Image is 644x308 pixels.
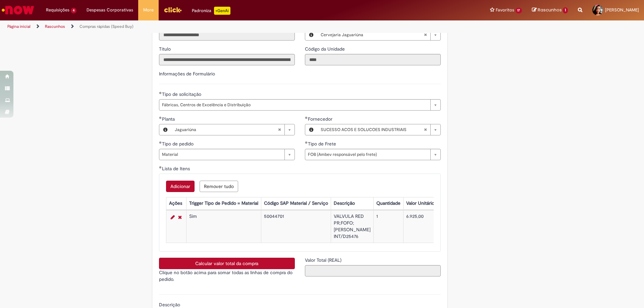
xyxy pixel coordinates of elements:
span: Rascunhos [538,7,562,13]
a: Página inicial [7,24,31,29]
a: JaguariúnaLimpar campo Planta [171,124,294,135]
abbr: Limpar campo Planta [274,124,284,135]
button: Add a row for Lista de Itens [166,181,195,192]
a: Remover linha 1 [176,213,183,221]
span: Obrigatório Preenchido [159,166,162,169]
span: Descrição [159,302,181,308]
th: Trigger Tipo de Pedido = Material [186,197,261,210]
td: Sim [186,210,261,243]
td: 50044701 [261,210,331,243]
abbr: Limpar campo Fornecedor [420,124,430,135]
button: Planta, Visualizar este registro Jaguariúna [159,124,171,135]
span: Obrigatório Preenchido [159,116,162,119]
span: FOB (Ambev responsável pelo frete) [308,149,427,160]
input: Valor Total (REAL) [305,265,441,276]
span: [PERSON_NAME] [605,7,639,13]
span: SUCESSO ACOS E SOLUCOES INDUSTRIAIS [321,124,424,135]
a: SUCESSO ACOS E SOLUCOES INDUSTRIAISLimpar campo Fornecedor [317,124,440,135]
span: Obrigatório Preenchido [305,116,308,119]
input: Título [159,54,295,65]
th: Quantidade [373,197,403,210]
span: 4 [71,8,76,13]
span: Requisições [46,7,69,13]
td: 1 [373,210,403,243]
a: Editar Linha 1 [169,213,176,221]
th: Descrição [331,197,373,210]
span: Tipo de solicitação [162,91,203,97]
span: Fornecedor , SUCESSO ACOS E SOLUCOES INDUSTRIAIS [308,116,334,122]
span: Favoritos [496,7,514,13]
input: Código da Unidade [305,54,441,65]
button: Calcular valor total da compra [159,258,295,269]
label: Somente leitura - Código da Unidade [305,46,346,52]
span: Cervejaria Jaguariúna [321,29,424,40]
a: Rascunhos [532,7,568,13]
td: VALVULA RED PR;FOFO;[PERSON_NAME] INT/D25476 [331,210,373,243]
ul: Trilhas de página [5,20,424,33]
img: ServiceNow [1,3,35,17]
button: Fornecedor , Visualizar este registro SUCESSO ACOS E SOLUCOES INDUSTRIAIS [305,124,317,135]
th: Ações [166,197,186,210]
div: Padroniza [192,7,230,15]
p: +GenAi [214,7,230,15]
span: Jaguariúna [175,124,278,135]
a: Rascunhos [45,24,65,29]
span: Obrigatório Preenchido [159,91,162,94]
input: Email [159,29,295,41]
th: Código SAP Material / Serviço [261,197,331,210]
label: Informações de Formulário [159,71,215,77]
span: Planta, Jaguariúna [162,116,176,122]
span: Obrigatório Preenchido [159,141,162,144]
p: Clique no botão acima para somar todas as linhas de compra do pedido. [159,269,295,283]
abbr: Limpar campo Local [420,29,430,40]
span: Somente leitura - Valor Total (REAL) [305,257,343,263]
a: Compras rápidas (Speed Buy) [79,24,133,29]
span: 17 [516,8,522,13]
span: Despesas Corporativas [87,7,133,13]
a: Cervejaria JaguariúnaLimpar campo Local [317,29,440,40]
th: Valor Unitário [403,197,437,210]
span: Somente leitura - Código da Unidade [305,46,346,52]
span: Lista de Itens [162,166,191,172]
span: Tipo de Frete [308,141,337,147]
span: Obrigatório Preenchido [305,141,308,144]
span: More [143,7,154,13]
button: Local, Visualizar este registro Cervejaria Jaguariúna [305,29,317,40]
span: Material [162,149,281,160]
span: Fábricas, Centros de Excelência e Distribuição [162,100,427,110]
span: Tipo de pedido [162,141,195,147]
span: 1 [563,7,568,13]
span: Somente leitura - Título [159,46,172,52]
td: 6.925,00 [403,210,437,243]
button: Remove all rows for Lista de Itens [200,181,238,192]
label: Somente leitura - Título [159,46,172,52]
img: click_logo_yellow_360x200.png [164,5,182,15]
